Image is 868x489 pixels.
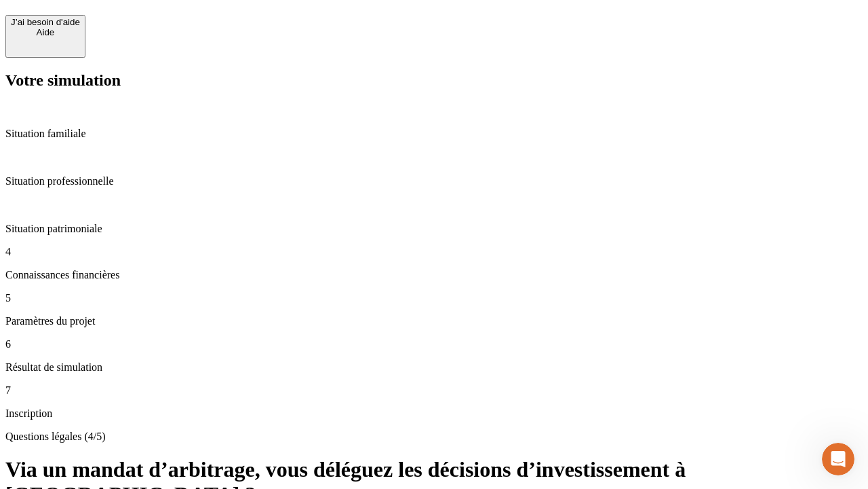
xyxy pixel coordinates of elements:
p: Inscription [5,407,863,420]
div: Aide [11,27,80,37]
p: 5 [5,292,863,304]
p: Situation patrimoniale [5,223,863,235]
p: Paramètres du projet [5,315,863,327]
h2: Votre simulation [5,71,863,90]
p: 7 [5,384,863,397]
p: Situation familiale [5,128,863,140]
p: 6 [5,338,863,350]
iframe: Intercom live chat [822,443,854,475]
p: Connaissances financières [5,269,863,281]
p: Résultat de simulation [5,361,863,374]
button: J’ai besoin d'aideAide [5,15,85,58]
div: J’ai besoin d'aide [11,17,80,27]
p: 4 [5,246,863,258]
p: Situation professionnelle [5,175,863,187]
p: Questions légales (4/5) [5,431,863,443]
